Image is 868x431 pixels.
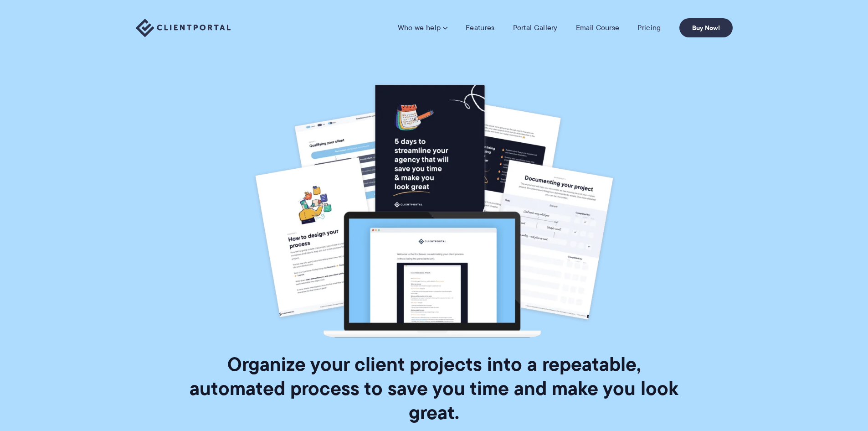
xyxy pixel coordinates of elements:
a: Email Course [576,23,620,32]
a: Buy Now! [679,18,733,37]
a: Features [466,23,494,32]
h1: Organize your client projects into a repeatable, automated process to save you time and make you ... [178,352,690,425]
a: Who we help [398,23,447,32]
a: Pricing [637,23,661,32]
a: Portal Gallery [513,23,558,32]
